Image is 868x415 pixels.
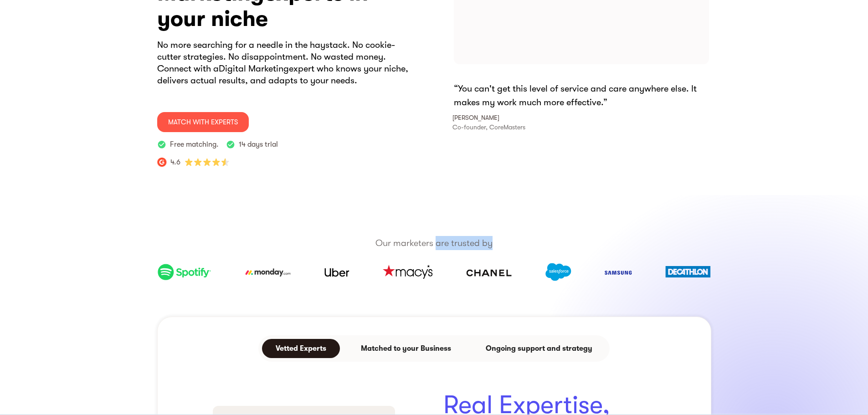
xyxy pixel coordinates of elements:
p: No more searching for a needle in the haystack. No cookie-cutter strategies. No disappointment. N... [157,39,416,87]
p: Co-founder, CoreMasters [452,123,525,132]
p: “You can't get this level of service and care anywhere else. It makes my work much more effective.” [454,82,711,109]
p: Free matching. [170,140,219,149]
span: Digital Marketing [219,63,289,74]
p: 4.6 [170,157,180,168]
a: MATCH WITH ExpertS [157,112,249,132]
div: Vetted Experts [276,343,326,354]
div: Ongoing support and strategy [486,343,592,354]
p: 14 days trial [239,140,278,149]
div: Matched to your Business [361,343,451,354]
p: [PERSON_NAME] [452,113,499,123]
